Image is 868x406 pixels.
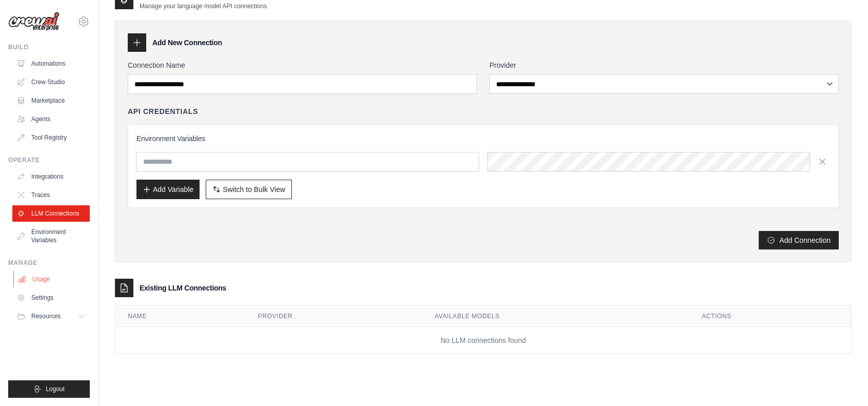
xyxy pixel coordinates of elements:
a: Environment Variables [12,224,90,248]
a: Agents [12,111,90,127]
a: Settings [12,289,90,306]
h4: API Credentials [128,106,198,117]
img: Logo [8,12,60,31]
button: Resources [12,308,90,324]
a: LLM Connections [12,205,90,222]
th: Available Models [422,306,689,327]
button: Add Variable [136,180,200,199]
a: Crew Studio [12,74,90,90]
th: Provider [246,306,423,327]
a: Traces [12,187,90,203]
div: Build [8,43,90,51]
button: Logout [8,380,90,398]
button: Switch to Bulk View [206,180,292,199]
div: Manage [8,259,90,267]
span: Resources [31,312,61,320]
a: Marketplace [12,92,90,109]
h3: Add New Connection [152,37,222,48]
a: Automations [12,55,90,72]
a: Integrations [12,168,90,185]
td: No LLM connections found [115,327,851,354]
span: Logout [46,385,65,393]
th: Name [115,306,246,327]
h3: Existing LLM Connections [140,283,226,293]
h3: Environment Variables [136,133,830,144]
th: Actions [689,306,851,327]
div: Operate [8,156,90,164]
p: Manage your language model API connections [140,2,267,10]
a: Usage [13,271,91,287]
label: Provider [489,60,839,70]
span: Switch to Bulk View [223,184,285,195]
label: Connection Name [128,60,477,70]
a: Tool Registry [12,129,90,146]
button: Add Connection [759,231,839,249]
